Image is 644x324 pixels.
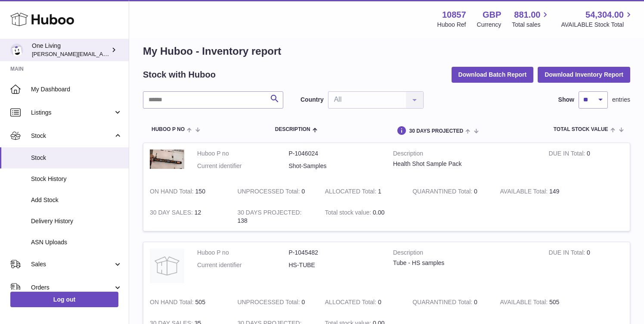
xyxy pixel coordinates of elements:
[143,44,630,58] h1: My Huboo - Inventory report
[231,202,318,231] td: 138
[437,21,466,29] div: Huboo Ref
[549,150,587,159] strong: DUE IN Total
[31,154,122,162] span: Stock
[197,150,289,158] dt: Huboo P no
[231,181,318,202] td: 0
[197,249,289,257] dt: Huboo P no
[494,292,581,313] td: 505
[150,249,184,283] img: product image
[237,209,301,218] strong: 30 DAYS PROJECTED
[393,150,536,160] strong: Description
[31,85,122,93] span: My Dashboard
[32,50,173,57] span: [PERSON_NAME][EMAIL_ADDRESS][DOMAIN_NAME]
[325,188,378,197] strong: ALLOCATED Total
[325,299,378,308] strong: ALLOCATED Total
[32,42,109,58] div: One Living
[197,261,289,269] dt: Current identifier
[393,259,536,267] div: Tube - HS samples
[561,9,634,29] a: 54,304.00 AVAILABLE Stock Total
[231,292,318,313] td: 0
[152,127,185,132] span: Huboo P no
[10,292,118,307] a: Log out
[409,128,463,134] span: 30 DAYS PROJECTED
[412,188,474,197] strong: QUARANTINED Total
[289,150,381,158] dd: P-1046024
[31,283,113,292] span: Orders
[289,162,381,170] dd: Shot-Samples
[289,249,381,257] dd: P-1045482
[542,143,630,181] td: 0
[474,299,477,305] span: 0
[237,299,301,308] strong: UNPROCESSED Total
[612,96,630,104] span: entries
[325,209,373,218] strong: Total stock value
[150,209,195,218] strong: 30 DAY SALES
[31,132,113,140] span: Stock
[393,160,536,168] div: Health Shot Sample Pack
[150,150,184,169] img: product image
[514,9,540,21] span: 881.00
[237,188,301,197] strong: UNPROCESSED Total
[197,162,289,170] dt: Current identifier
[319,292,406,313] td: 0
[561,21,634,29] span: AVAILABLE Stock Total
[452,67,534,82] button: Download Batch Report
[500,299,549,308] strong: AVAILABLE Total
[319,181,406,202] td: 1
[143,69,216,81] h2: Stock with Huboo
[143,181,231,202] td: 150
[31,238,122,246] span: ASN Uploads
[558,96,574,104] label: Show
[289,261,381,269] dd: HS-TUBE
[31,109,113,117] span: Listings
[512,21,550,29] span: Total sales
[512,9,550,29] a: 881.00 Total sales
[150,188,195,197] strong: ON HAND Total
[150,299,195,308] strong: ON HAND Total
[31,175,122,183] span: Stock History
[31,260,113,268] span: Sales
[393,249,536,259] strong: Description
[554,127,608,132] span: Total stock value
[300,96,324,104] label: Country
[477,21,502,29] div: Currency
[585,9,624,21] span: 54,304.00
[31,217,122,225] span: Delivery History
[10,44,23,56] img: Jessica@oneliving.com
[500,188,549,197] strong: AVAILABLE Total
[412,299,474,308] strong: QUARANTINED Total
[275,127,310,132] span: Description
[143,292,231,313] td: 505
[483,9,501,21] strong: GBP
[143,202,231,231] td: 12
[494,181,581,202] td: 149
[442,9,466,21] strong: 10857
[474,188,477,195] span: 0
[31,196,122,204] span: Add Stock
[538,67,630,82] button: Download Inventory Report
[549,249,587,258] strong: DUE IN Total
[542,242,630,292] td: 0
[373,209,384,216] span: 0.00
